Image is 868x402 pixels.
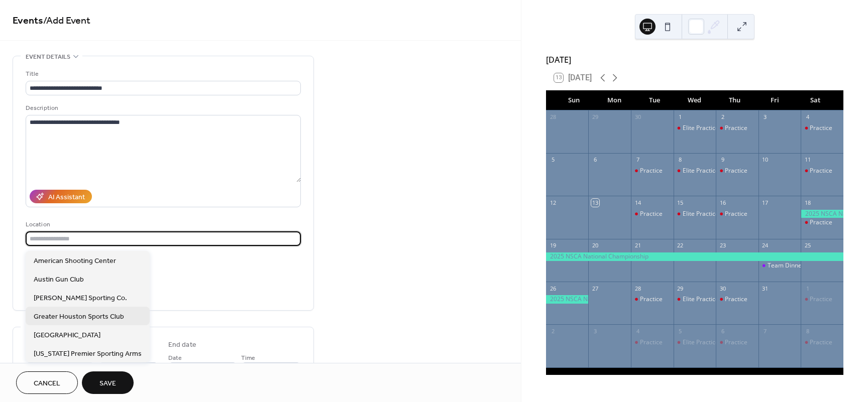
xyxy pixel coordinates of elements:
[640,338,663,347] div: Practice
[804,327,811,335] div: 8
[677,285,684,292] div: 29
[719,113,726,121] div: 2
[634,327,641,335] div: 4
[725,338,747,347] div: Practice
[634,113,641,121] div: 30
[725,167,747,175] div: Practice
[810,338,832,347] div: Practice
[631,295,674,304] div: Practice
[725,124,747,132] div: Practice
[801,210,843,218] div: 2025 NSCA National Championship
[674,210,716,218] div: Elite Practice
[549,156,557,164] div: 5
[810,218,832,227] div: Practice
[716,124,758,132] div: Practice
[725,295,747,304] div: Practice
[631,167,674,175] div: Practice
[677,113,684,121] div: 1
[634,242,641,249] div: 21
[549,199,557,206] div: 12
[716,295,758,304] div: Practice
[677,327,684,335] div: 5
[43,11,90,31] span: / Add Event
[804,242,811,249] div: 25
[683,124,719,132] div: Elite Practice
[34,275,84,285] span: Austin Gun Club
[677,156,684,164] div: 8
[719,327,726,335] div: 6
[546,295,589,304] div: 2025 NSCA National Championship
[719,199,726,206] div: 16
[591,242,599,249] div: 20
[554,90,594,110] div: Sun
[48,192,85,203] div: AI Assistant
[640,295,663,304] div: Practice
[762,199,769,206] div: 17
[715,90,755,110] div: Thu
[795,90,835,110] div: Sat
[758,261,801,270] div: Team Dinner - NSC
[634,90,675,110] div: Tue
[631,210,674,218] div: Practice
[640,210,663,218] div: Practice
[804,199,811,206] div: 18
[683,167,719,175] div: Elite Practice
[677,199,684,206] div: 15
[810,295,832,304] div: Practice
[591,113,599,121] div: 29
[674,338,716,347] div: Elite Practice
[640,167,663,175] div: Practice
[801,218,843,227] div: Practice
[683,295,719,304] div: Elite Practice
[34,378,60,389] span: Cancel
[804,113,811,121] div: 4
[674,167,716,175] div: Elite Practice
[34,349,142,359] span: [US_STATE] Premier Sporting Arms
[241,353,255,363] span: Time
[594,90,634,110] div: Mon
[82,371,134,394] button: Save
[716,338,758,347] div: Practice
[801,124,843,132] div: Practice
[801,295,843,304] div: Practice
[762,285,769,292] div: 31
[716,210,758,218] div: Practice
[546,252,843,261] div: 2025 NSCA National Championship
[634,199,641,206] div: 14
[26,69,299,79] div: Title
[591,327,599,335] div: 3
[591,285,599,292] div: 27
[634,285,641,292] div: 28
[674,295,716,304] div: Elite Practice
[549,327,557,335] div: 2
[99,378,116,389] span: Save
[168,353,182,363] span: Date
[762,113,769,121] div: 3
[34,256,116,266] span: American Shooting Center
[768,261,821,270] div: Team Dinner - NSC
[804,156,811,164] div: 11
[549,242,557,249] div: 19
[34,293,127,304] span: [PERSON_NAME] Sporting Co.
[549,285,557,292] div: 26
[13,11,43,31] a: Events
[716,167,758,175] div: Practice
[34,312,124,322] span: Greater Houston Sports Club
[16,371,78,394] button: Cancel
[546,54,843,66] div: [DATE]
[801,167,843,175] div: Practice
[719,242,726,249] div: 23
[762,242,769,249] div: 24
[762,327,769,335] div: 7
[762,156,769,164] div: 10
[26,52,70,62] span: Event details
[683,338,719,347] div: Elite Practice
[675,90,715,110] div: Wed
[26,219,299,230] div: Location
[683,210,719,218] div: Elite Practice
[26,103,299,113] div: Description
[810,124,832,132] div: Practice
[674,124,716,132] div: Elite Practice
[719,285,726,292] div: 30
